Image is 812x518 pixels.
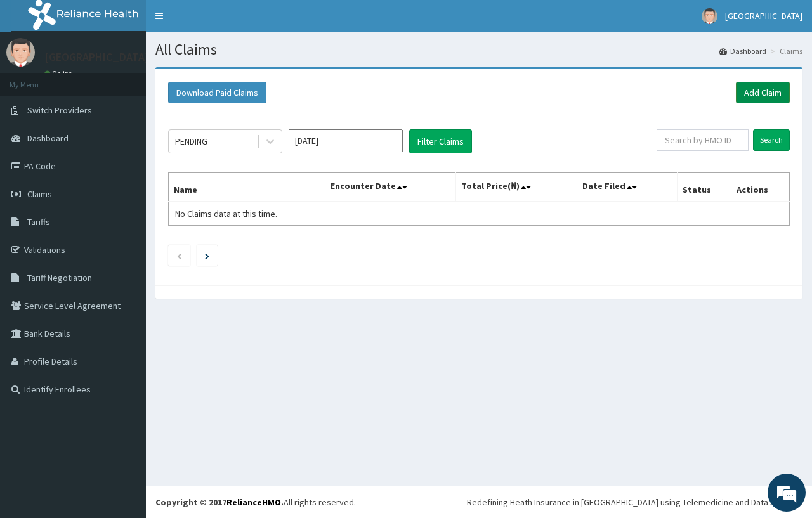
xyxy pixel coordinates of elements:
input: Search [753,129,790,151]
a: RelianceHMO [226,496,281,508]
a: Next page [205,250,209,261]
span: No Claims data at this time. [175,208,277,219]
a: Online [44,69,75,78]
h1: All Claims [155,41,802,58]
div: PENDING [175,135,207,148]
th: Encounter Date [325,173,455,202]
a: Previous page [176,250,182,261]
input: Select Month and Year [289,129,403,152]
button: Filter Claims [409,129,472,153]
span: Dashboard [27,133,69,144]
th: Actions [731,173,789,202]
a: Add Claim [736,82,790,103]
img: User Image [6,38,35,67]
span: We're online! [74,160,175,288]
span: Tariffs [27,216,50,228]
textarea: Type your message and hit 'Enter' [6,346,242,391]
p: [GEOGRAPHIC_DATA] [44,51,149,63]
button: Download Paid Claims [168,82,266,103]
span: Claims [27,188,52,200]
div: Redefining Heath Insurance in [GEOGRAPHIC_DATA] using Telemedicine and Data Science! [467,496,802,508]
a: Dashboard [719,46,766,56]
div: Minimize live chat window [208,6,239,37]
footer: All rights reserved. [146,486,812,518]
th: Date Filed [577,173,677,202]
img: d_794563401_company_1708531726252_794563401 [23,63,51,95]
th: Total Price(₦) [455,173,577,202]
th: Name [169,173,325,202]
span: Tariff Negotiation [27,272,92,283]
div: Chat with us now [66,71,213,87]
input: Search by HMO ID [657,129,749,151]
strong: Copyright © 2017 . [155,496,284,508]
span: [GEOGRAPHIC_DATA] [725,10,802,22]
img: User Image [702,8,717,24]
th: Status [677,173,731,202]
li: Claims [768,46,802,56]
span: Switch Providers [27,105,92,116]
